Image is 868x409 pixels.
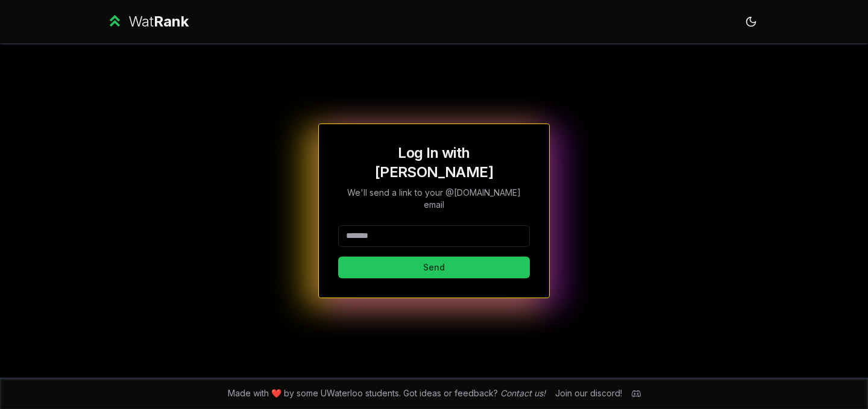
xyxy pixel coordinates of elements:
[128,12,189,31] div: Wat
[338,187,530,211] p: We'll send a link to your @[DOMAIN_NAME] email
[228,387,546,399] span: Made with ❤️ by some UWaterloo students. Got ideas or feedback?
[338,143,530,182] h1: Log In with [PERSON_NAME]
[555,387,622,399] div: Join our discord!
[338,257,530,278] button: Send
[500,388,546,398] a: Contact us!
[154,13,189,30] span: Rank
[106,12,189,31] a: WatRank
